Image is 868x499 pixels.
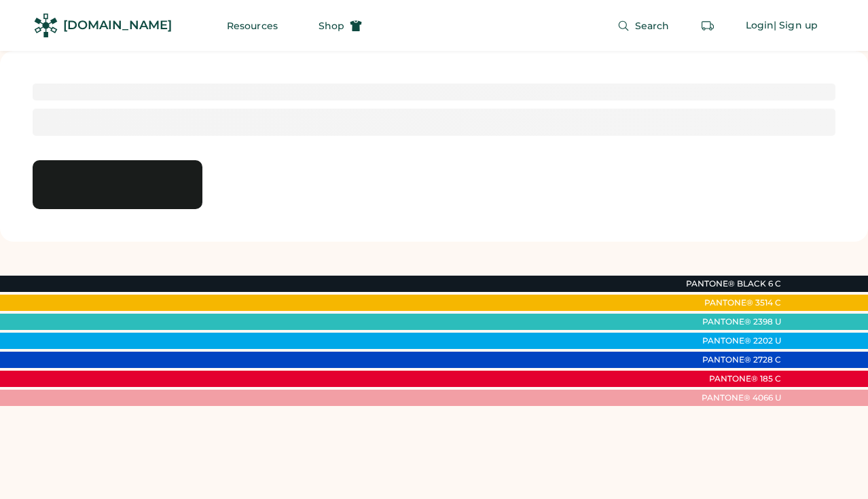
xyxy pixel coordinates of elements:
button: Resources [211,12,294,39]
button: Search [601,12,686,39]
span: Shop [319,21,344,31]
button: Retrieve an order [694,12,721,39]
img: Rendered Logo - Screens [34,14,58,37]
div: [DOMAIN_NAME] [63,17,172,34]
div: Login [746,19,774,33]
span: Search [635,21,670,31]
div: | Sign up [774,19,818,33]
button: Shop [302,12,378,39]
